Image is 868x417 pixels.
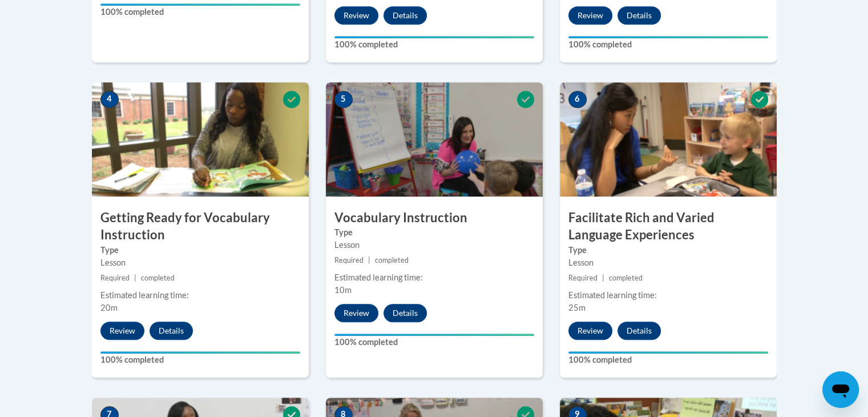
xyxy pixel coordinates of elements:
[150,322,193,340] button: Details
[100,303,118,312] span: 20m
[568,322,612,340] button: Review
[326,82,543,197] img: Course Image
[334,271,534,284] div: Estimated learning time:
[134,274,136,282] span: |
[100,289,300,302] div: Estimated learning time:
[617,6,661,25] button: Details
[368,256,370,264] span: |
[334,336,534,348] label: 100% completed
[334,38,534,51] label: 100% completed
[100,351,300,354] div: Your progress
[560,209,777,244] h3: Facilitate Rich and Varied Language Experiences
[100,6,300,18] label: 100% completed
[334,304,378,322] button: Review
[609,274,643,282] span: completed
[92,82,309,197] img: Course Image
[334,334,534,336] div: Your progress
[383,6,427,25] button: Details
[334,36,534,38] div: Your progress
[383,304,427,322] button: Details
[334,256,364,264] span: Required
[334,6,378,25] button: Review
[334,285,352,295] span: 10m
[822,371,859,408] iframe: Button to launch messaging window
[617,322,661,340] button: Details
[100,256,300,269] div: Lesson
[568,256,768,269] div: Lesson
[568,6,612,25] button: Review
[568,91,587,108] span: 6
[334,226,534,239] label: Type
[100,244,300,256] label: Type
[568,351,768,354] div: Your progress
[568,38,768,51] label: 100% completed
[92,209,309,244] h3: Getting Ready for Vocabulary Instruction
[334,239,534,251] div: Lesson
[568,244,768,256] label: Type
[326,209,543,227] h3: Vocabulary Instruction
[602,274,604,282] span: |
[375,256,409,264] span: completed
[100,322,144,340] button: Review
[100,354,300,366] label: 100% completed
[141,274,175,282] span: completed
[568,274,597,282] span: Required
[560,82,777,197] img: Course Image
[568,289,768,302] div: Estimated learning time:
[100,274,130,282] span: Required
[568,303,586,312] span: 25m
[334,91,353,108] span: 5
[568,36,768,38] div: Your progress
[568,354,768,366] label: 100% completed
[100,91,119,108] span: 4
[100,3,300,6] div: Your progress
